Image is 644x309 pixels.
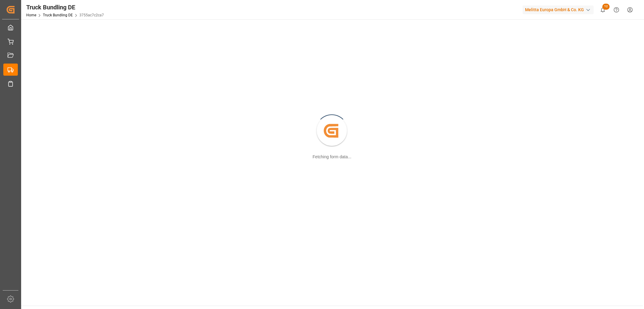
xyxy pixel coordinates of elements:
[602,4,610,10] span: 12
[312,154,351,160] div: Fetching form data...
[523,4,596,15] button: Melitta Europa GmbH & Co. KG
[596,3,610,17] button: show 12 new notifications
[26,13,36,17] a: Home
[523,5,594,14] div: Melitta Europa GmbH & Co. KG
[610,3,623,17] button: Help Center
[26,3,104,12] div: Truck Bundling DE
[43,13,73,17] a: Truck Bundling DE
